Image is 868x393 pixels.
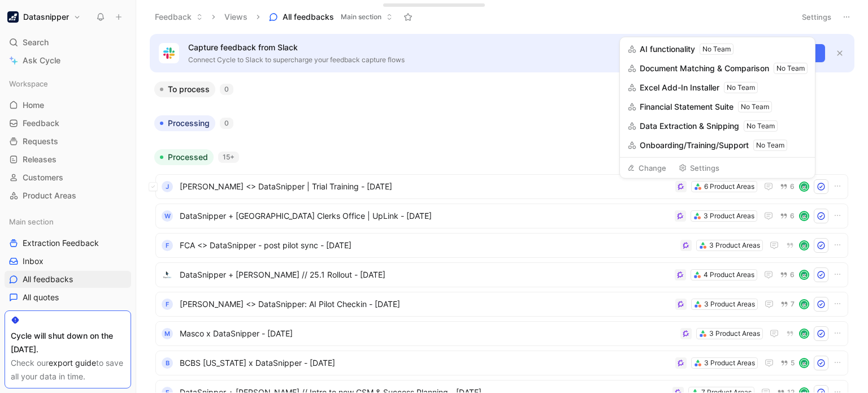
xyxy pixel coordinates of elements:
[5,307,131,324] a: All requests
[797,9,836,25] button: Settings
[188,54,691,66] p: Connect Cycle to Slack to supercharge your feedback capture flows
[709,328,760,339] div: 3 Product Areas
[7,11,19,23] img: Datasnipper
[23,237,99,249] span: Extraction Feedback
[5,151,131,168] a: Releases
[162,328,173,339] div: M
[155,262,848,287] a: logoDataSnipper + [PERSON_NAME] // 25.1 Rollout - [DATE]4 Product Areas6avatar
[790,183,795,190] span: 6
[162,240,173,251] div: F
[9,78,48,89] span: Workspace
[800,330,808,338] img: avatar
[264,8,398,25] button: All feedbacksMain section
[704,357,755,369] div: 3 Product Areas
[11,329,125,356] div: Cycle will shut down on the [DATE].
[162,210,173,222] div: W
[150,115,854,140] div: Processing0
[791,360,795,366] span: 5
[23,100,44,111] span: Home
[180,239,676,252] span: FCA <> DataSnipper - post pilot sync - [DATE]
[640,42,695,56] span: AI functionality
[155,174,848,199] a: J[PERSON_NAME] <> DataSnipper | Trial Training - [DATE]6 Product Areas6avatar
[23,274,73,285] span: All feedbacks
[704,269,754,280] div: 4 Product Areas
[23,256,44,267] span: Inbox
[150,81,854,106] div: To process0
[155,351,848,375] a: BBCBS [US_STATE] x DataSnipper - [DATE]3 Product Areas5avatar
[168,118,210,129] span: Processing
[800,300,808,308] img: avatar
[704,210,754,222] div: 3 Product Areas
[622,59,813,78] button: Document Matching & ComparisonNo Team
[747,120,775,132] div: No Team
[23,172,63,183] span: Customers
[622,97,813,116] button: Financial Statement SuiteNo Team
[800,271,808,279] img: avatar
[622,116,813,136] button: Data Extraction & SnippingNo Team
[800,183,808,191] img: avatar
[162,269,173,280] img: logo
[5,34,131,51] div: Search
[640,119,739,133] span: Data Extraction & Snipping
[23,154,57,165] span: Releases
[790,271,795,278] span: 6
[5,213,131,230] div: Main section
[5,187,131,204] a: Product Areas
[5,133,131,150] a: Requests
[218,152,239,163] div: 15+
[341,11,381,23] span: Main section
[5,169,131,186] a: Customers
[674,160,724,176] button: Settings
[220,118,233,129] div: 0
[622,40,813,59] button: AI functionalityNo Team
[220,84,233,95] div: 0
[168,84,210,95] span: To process
[23,292,59,303] span: All quotes
[49,358,96,368] a: export guide
[180,268,670,282] span: DataSnipper + [PERSON_NAME] // 25.1 Rollout - [DATE]
[5,9,84,25] button: DatasnipperDatasnipper
[5,97,131,114] a: Home
[727,82,755,93] div: No Team
[800,359,808,367] img: avatar
[23,54,60,67] span: Ask Cycle
[168,152,208,163] span: Processed
[704,181,754,192] div: 6 Product Areas
[5,271,131,288] a: All feedbacks
[180,209,670,223] span: DataSnipper + [GEOGRAPHIC_DATA] Clerks Office | UpLink - [DATE]
[154,149,214,165] button: Processed
[704,299,755,310] div: 3 Product Areas
[622,160,671,176] button: Change
[622,78,813,97] button: Excel Add-In InstallerNo Team
[756,140,784,151] div: No Team
[791,301,795,308] span: 7
[180,356,671,370] span: BCBS [US_STATE] x DataSnipper - [DATE]
[790,213,795,219] span: 6
[150,8,208,25] button: Feedback
[23,190,76,201] span: Product Areas
[180,327,676,340] span: Masco x DataSnipper - [DATE]
[154,115,215,131] button: Processing
[155,204,848,228] a: WDataSnipper + [GEOGRAPHIC_DATA] Clerks Office | UpLink - [DATE]3 Product Areas6avatar
[5,115,131,132] a: Feedback
[155,233,848,258] a: FFCA <> DataSnipper - post pilot sync - [DATE]3 Product Areasavatar
[5,52,131,69] a: Ask Cycle
[800,241,808,249] img: avatar
[180,297,671,311] span: [PERSON_NAME] <> DataSnipper: AI Pilot Checkin - [DATE]
[5,289,131,306] a: All quotes
[188,41,691,54] p: Capture feedback from Slack
[162,357,173,369] div: B
[162,181,173,192] div: J
[778,269,797,281] button: 6
[741,101,769,113] div: No Team
[23,12,69,22] h1: Datasnipper
[778,210,797,222] button: 6
[23,136,58,147] span: Requests
[640,81,719,94] span: Excel Add-In Installer
[778,298,797,310] button: 7
[23,118,59,129] span: Feedback
[162,299,173,310] div: F
[622,136,813,155] button: Onboarding/Training/SupportNo Team
[709,240,760,251] div: 3 Product Areas
[800,212,808,220] img: avatar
